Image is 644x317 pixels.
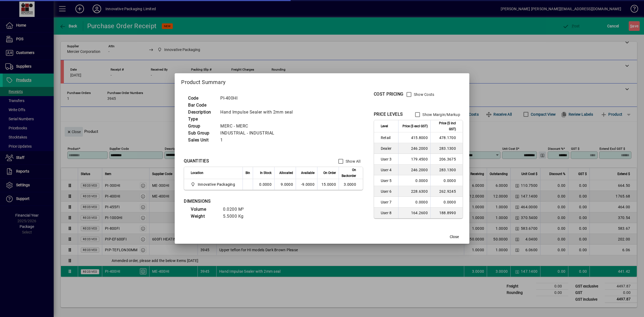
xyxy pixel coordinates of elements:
[430,154,463,165] td: 206.3675
[421,112,460,117] label: Show Margin/Markup
[253,179,274,190] td: 0.0000
[188,206,220,213] td: Volume
[246,170,250,176] span: Bin
[381,210,396,216] span: User 8
[381,189,396,194] span: User 6
[279,170,293,176] span: Allocated
[381,123,388,129] span: Level
[185,137,218,144] td: Sales Unit
[398,165,430,175] td: 246.2000
[381,178,396,183] span: User 5
[430,207,463,218] td: 188.8990
[185,102,218,109] td: Bar Code
[218,137,299,144] td: 1
[446,232,463,242] button: Close
[220,213,253,220] td: 5.5000 Kg
[398,197,430,207] td: 0.0000
[413,92,434,97] label: Show Costs
[185,95,218,102] td: Code
[185,109,218,116] td: Description
[381,199,396,205] span: User 7
[433,120,456,132] span: Price ($ incl GST)
[185,130,218,137] td: Sub Group
[430,175,463,186] td: 0.0000
[398,154,430,165] td: 179.4500
[184,158,209,164] div: QUANTITIES
[191,181,237,188] span: Innovative Packaging
[398,186,430,197] td: 228.6300
[185,123,218,130] td: Group
[430,165,463,175] td: 283.1300
[398,132,430,143] td: 415.8000
[430,132,463,143] td: 478.1700
[198,182,235,187] span: Innovative Packaging
[175,73,469,89] h2: Product Summary
[398,175,430,186] td: 0.0000
[398,143,430,154] td: 246.2000
[430,197,463,207] td: 0.0000
[220,206,253,213] td: 0.0200 M³
[260,170,272,176] span: In Stock
[381,167,396,173] span: User 4
[342,167,356,179] span: On Backorder
[374,91,404,97] div: COST PRICING
[184,198,318,205] div: DIMENSIONS
[191,170,203,176] span: Location
[274,179,296,190] td: 9.0000
[345,159,360,164] label: Show All
[218,95,299,102] td: PI-400HI
[450,234,459,240] span: Close
[381,146,396,151] span: Dealer
[301,170,314,176] span: Available
[218,109,299,116] td: Hand Impulse Sealer with 2mm seal
[185,116,218,123] td: Type
[296,179,317,190] td: -9.0000
[430,143,463,154] td: 283.1300
[398,207,430,218] td: 164.2600
[381,156,396,162] span: User 3
[321,182,336,187] span: 15.0000
[381,135,396,140] span: Retail
[374,111,403,118] div: PRICE LEVELS
[339,179,363,190] td: 3.0000
[218,123,299,130] td: MERC - MERC
[430,186,463,197] td: 262.9245
[218,130,299,137] td: INDUSTRIAL - INDUSTRIAL
[402,123,428,129] span: Price ($ excl GST)
[188,213,220,220] td: Weight
[323,170,336,176] span: On Order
